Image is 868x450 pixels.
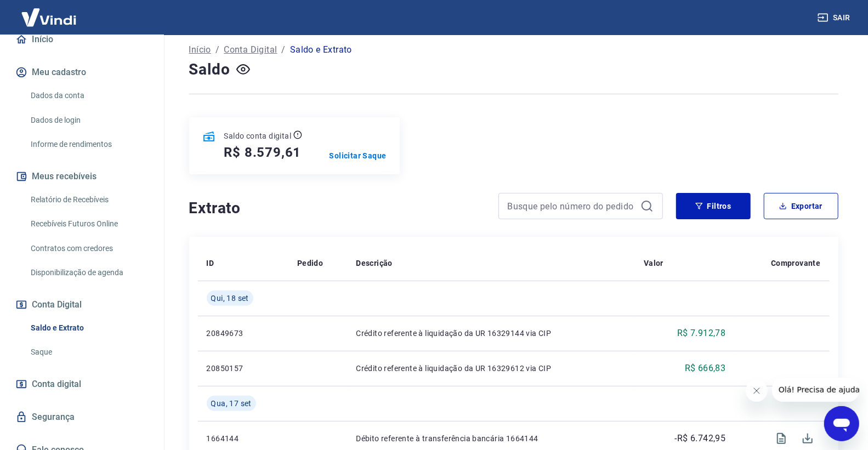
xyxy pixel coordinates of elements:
[356,328,626,339] p: Crédito referente à liquidação da UR 16329144 via CIP
[32,377,81,392] span: Conta digital
[224,43,277,56] a: Conta Digital
[224,144,302,161] h5: R$ 8.579,61
[26,237,151,260] a: Contratos com credores
[26,213,151,235] a: Recebíveis Futuros Online
[356,433,626,444] p: Débito referente à transferência bancária 1664144
[189,59,230,81] h4: Saldo
[772,378,859,402] iframe: Mensagem da empresa
[675,432,726,445] p: -R$ 6.742,95
[26,317,151,339] a: Saldo e Extrato
[282,43,286,56] p: /
[676,193,751,219] button: Filtros
[508,198,636,214] input: Busque pelo número do pedido
[746,380,768,402] iframe: Fechar mensagem
[26,84,151,107] a: Dados da conta
[7,8,92,16] span: Olá! Precisa de ajuda?
[26,189,151,211] a: Relatório de Recebíveis
[13,27,151,52] a: Início
[211,398,252,409] span: Qua, 17 set
[771,258,820,269] p: Comprovante
[215,43,219,56] p: /
[207,258,214,269] p: ID
[685,362,726,375] p: R$ 666,83
[26,261,151,284] a: Disponibilização de agenda
[13,1,84,34] img: Vindi
[207,328,280,339] p: 20849673
[224,130,292,141] p: Saldo conta digital
[644,258,663,269] p: Valor
[26,109,151,132] a: Dados de login
[290,43,352,56] p: Saldo e Extrato
[815,8,855,28] button: Sair
[356,363,626,374] p: Crédito referente à liquidação da UR 16329612 via CIP
[13,293,151,317] button: Conta Digital
[13,372,151,396] a: Conta digital
[330,150,387,161] a: Solicitar Saque
[26,133,151,156] a: Informe de rendimentos
[13,60,151,84] button: Meu cadastro
[26,341,151,363] a: Saque
[764,193,838,219] button: Exportar
[189,43,211,56] a: Início
[189,197,485,219] h4: Extrato
[211,293,249,304] span: Qui, 18 set
[297,258,323,269] p: Pedido
[13,405,151,429] a: Segurança
[13,164,151,189] button: Meus recebíveis
[356,258,393,269] p: Descrição
[207,363,280,374] p: 20850157
[824,406,859,441] iframe: Botão para abrir a janela de mensagens
[207,433,280,444] p: 1664144
[677,327,725,340] p: R$ 7.912,78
